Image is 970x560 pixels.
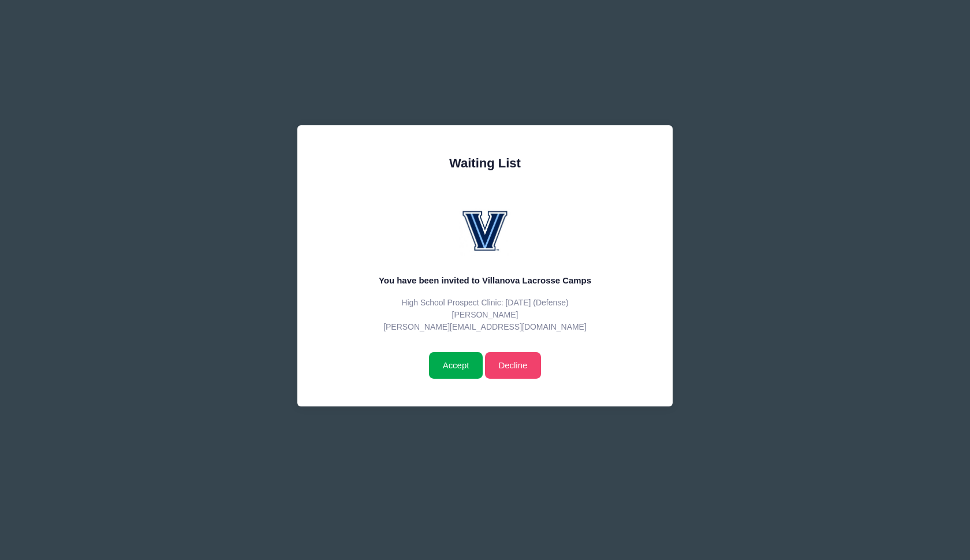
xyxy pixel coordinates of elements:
div: Waiting List [326,154,645,173]
p: High School Prospect Clinic: [DATE] (Defense) [326,297,645,309]
p: [PERSON_NAME] [326,309,645,321]
p: [PERSON_NAME][EMAIL_ADDRESS][DOMAIN_NAME] [326,321,645,333]
input: Accept [429,352,483,379]
h5: You have been invited to Villanova Lacrosse Camps [326,275,645,286]
a: Decline [485,352,541,379]
img: Villanova Lacrosse Camps [450,195,520,264]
